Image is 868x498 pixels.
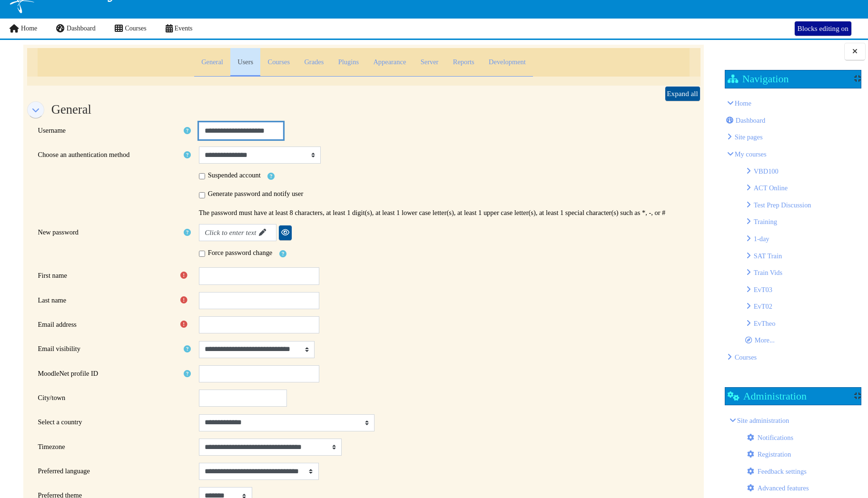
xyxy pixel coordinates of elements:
[854,75,861,82] div: Show / hide the block
[4,4,496,15] body: Rich text area. Press ALT-0 for help.
[183,344,192,355] a: Help
[183,127,192,134] i: Help with Username
[728,390,807,402] h2: Administration
[747,484,809,492] a: Advanced features
[746,198,859,212] li: Test Prep Discussion
[747,468,807,475] a: Feedback settings
[183,369,192,380] a: Help
[755,336,775,344] span: More...
[754,167,779,175] a: VBD100
[183,229,192,236] i: Help with New password
[38,393,66,403] label: City/town
[746,317,859,330] li: EvTheo
[199,209,666,217] div: The password must have at least 8 characters, at least 1 digit(s), at least 1 lower case letter(s...
[737,417,789,424] a: Site administration
[746,266,859,279] li: Train Vids
[366,48,413,77] a: Appearance
[199,224,277,241] a: Click to enter text Edit password
[174,25,192,32] span: Events
[746,300,859,313] li: EvT02
[754,235,769,243] a: 1-day
[281,229,290,236] i: Reveal
[747,450,791,458] a: Registration
[297,48,331,77] a: Grades
[38,271,67,281] label: First name
[745,336,775,344] a: More...
[754,320,776,327] a: EvTheo
[21,25,37,32] span: Home
[183,227,192,238] a: Help
[727,114,859,127] li: Dashboard
[727,147,859,347] li: My courses
[125,25,147,32] span: Courses
[260,48,297,77] a: Courses
[746,215,859,228] li: Training
[746,165,859,178] li: VBD100
[746,249,859,263] li: SAT Train
[728,73,789,85] h2: Navigation
[746,181,859,195] li: ACT Online
[735,99,751,107] a: Home
[179,320,192,330] div: Required
[266,171,276,182] a: Help
[754,184,788,192] a: ACT Online
[67,25,96,32] span: Dashboard
[38,227,79,238] label: New password
[105,19,156,39] a: Courses
[754,303,772,310] a: EvT02
[735,150,767,158] a: My courses
[183,345,192,352] i: Help with Email visibility
[205,228,256,236] em: Click to enter text
[38,295,67,306] label: Last name
[38,369,99,379] label: MoodleNet profile ID
[183,150,192,161] a: Help
[38,466,90,477] label: Preferred language
[665,86,700,101] a: Expand all
[667,88,698,99] span: Expand all
[727,97,859,364] li: Home
[179,297,188,303] i: Required
[794,21,852,36] button: Blocks editing on
[179,271,192,281] div: Required
[230,48,260,77] a: Users
[482,48,533,77] a: Development
[179,295,192,306] div: Required
[754,269,783,276] a: Train Vids
[854,392,861,400] div: Show / hide the block
[446,48,482,77] a: Reports
[208,171,261,179] label: Suspended account
[735,353,757,361] a: Courses
[414,48,446,77] a: Server
[9,19,202,39] nav: Site links
[156,19,202,39] a: Events
[754,252,782,260] a: SAT Train
[179,272,188,279] i: Required
[736,117,766,124] span: Dashboard
[727,130,859,144] li: Knowsys Educational Services LLC
[278,249,287,260] a: Help
[258,229,267,236] i: Edit password
[747,434,793,441] a: Notifications
[746,232,859,245] li: 1-day
[746,333,859,347] li: More...
[38,150,130,160] label: Choose an authentication method
[331,48,366,77] a: Plugins
[179,321,188,328] i: Required
[735,133,763,141] span: Knowsys Educational Services LLC
[266,173,276,180] i: Help with Suspended account
[208,190,303,198] label: Generate password and notify user
[38,126,66,136] label: Username
[726,117,766,124] a: Dashboard
[183,151,192,158] i: Help with Choose an authentication method
[278,225,292,240] a: Reveal
[47,19,105,39] a: Dashboard
[183,370,192,377] i: Help with MoodleNet profile ID
[746,283,859,296] li: EvT03
[38,417,82,428] label: Select a country
[727,351,859,364] li: Courses
[38,442,65,452] label: Timezone
[183,126,192,137] a: Help
[754,201,811,209] a: Test Prep Discussion
[754,218,777,225] a: Training
[194,48,230,77] a: General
